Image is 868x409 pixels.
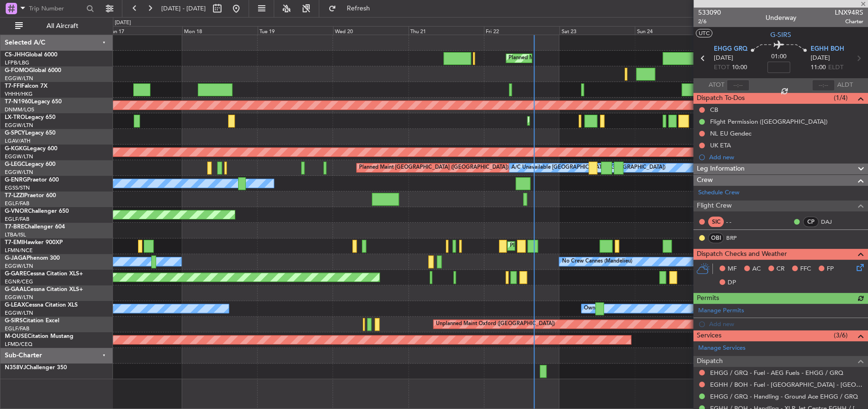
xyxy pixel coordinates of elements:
a: DNMM/LOS [5,106,34,113]
a: Manage Services [698,344,746,353]
div: Underway [766,13,796,23]
div: Flight Permission ([GEOGRAPHIC_DATA]) [710,118,828,126]
span: Dispatch Checks and Weather [697,249,787,260]
button: Refresh [324,1,381,16]
span: ELDT [828,63,843,73]
span: Flight Crew [697,200,732,211]
a: T7-EMIHawker 900XP [5,240,63,245]
div: Sun 24 [635,26,710,35]
div: Sat 23 [559,26,635,35]
a: G-JAGAPhenom 300 [5,255,60,261]
a: G-GARECessna Citation XLS+ [5,271,83,277]
div: Owner [584,301,600,316]
span: ATOT [709,81,724,90]
div: No Crew Cannes (Mandelieu) [562,254,632,269]
span: [DATE] - [DATE] [161,4,206,13]
span: G-GARE [5,271,27,277]
span: M-OUSE [5,334,28,339]
div: A/C Unavailable [GEOGRAPHIC_DATA] ([GEOGRAPHIC_DATA]) [511,161,665,175]
div: SIC [708,217,724,227]
a: G-SIRSCitation Excel [5,318,59,324]
span: LX-TRO [5,115,25,120]
a: BRP [726,234,748,242]
span: FP [827,264,834,274]
div: - - [726,218,748,226]
span: (1/4) [834,93,848,103]
span: T7-N1960 [5,99,31,105]
span: Crew [697,175,713,186]
a: EGGW/LTN [5,169,33,176]
a: EGLF/FAB [5,325,29,332]
span: CR [776,264,785,274]
span: 533090 [698,8,721,18]
div: NL EU Gendec [710,129,751,137]
span: G-SIRS [770,30,791,40]
span: [DATE] [714,54,733,63]
span: MF [728,264,737,274]
a: LFMN/NCE [5,247,33,254]
span: G-GAAL [5,287,27,292]
span: DP [728,278,736,288]
a: G-SPCYLegacy 650 [5,130,55,136]
a: EGGW/LTN [5,122,33,129]
span: T7-BRE [5,224,24,230]
a: EGHH / BOH - Fuel - [GEOGRAPHIC_DATA] - [GEOGRAPHIC_DATA] [GEOGRAPHIC_DATA] / [GEOGRAPHIC_DATA] [710,381,863,389]
span: CS-JHH [5,52,25,58]
a: G-FOMOGlobal 6000 [5,68,61,73]
span: Charter [835,18,863,26]
button: All Aircraft [10,18,103,34]
span: 11:00 [811,63,826,73]
div: Mon 18 [182,26,258,35]
a: EGSS/STN [5,184,30,191]
div: Wed 20 [333,26,408,35]
div: Unplanned Maint Oxford ([GEOGRAPHIC_DATA]) [436,317,555,331]
span: G-LEGC [5,162,25,167]
span: G-FOMO [5,68,29,73]
span: G-SPCY [5,130,25,136]
div: OBI [708,233,724,243]
span: LNX94RS [835,8,863,18]
span: ETOT [714,63,729,73]
a: EGGW/LTN [5,153,33,160]
a: VHHH/HKG [5,91,33,98]
div: [DATE] [115,19,131,27]
span: All Aircraft [25,23,100,29]
span: 2/6 [698,18,721,26]
a: EGNR/CEG [5,278,33,285]
a: G-ENRGPraetor 600 [5,177,59,183]
a: LFPB/LBG [5,59,29,66]
span: EHGG GRQ [714,45,748,54]
div: Planned Maint [GEOGRAPHIC_DATA] ([GEOGRAPHIC_DATA]) [508,51,658,65]
span: ALDT [837,81,853,90]
span: [DATE] [811,54,830,63]
div: Tue 19 [258,26,333,35]
a: M-OUSECitation Mustang [5,334,74,339]
span: G-VNOR [5,209,28,214]
span: N358VJ [5,365,26,371]
div: Thu 21 [408,26,484,35]
a: N358VJChallenger 350 [5,365,67,371]
div: UK ETA [710,141,731,149]
a: EHGG / GRQ - Handling - Ground Ace EHGG / GRQ [710,392,858,400]
button: UTC [696,29,712,37]
span: AC [752,264,761,274]
div: Add new [709,153,863,161]
a: G-GAALCessna Citation XLS+ [5,287,83,292]
span: G-LEAX [5,302,25,308]
a: DAJ [821,218,842,226]
span: Dispatch To-Dos [697,93,745,104]
a: G-LEGCLegacy 600 [5,162,55,167]
a: EGGW/LTN [5,263,33,270]
a: LGAV/ATH [5,137,30,145]
a: EGGW/LTN [5,309,33,317]
span: Leg Information [697,164,745,174]
span: Services [697,330,721,341]
div: CP [803,217,819,227]
span: G-KGKG [5,146,27,152]
a: LX-TROLegacy 650 [5,115,55,120]
span: Refresh [338,5,378,12]
div: Fri 22 [484,26,559,35]
span: T7-FFI [5,83,21,89]
span: 10:00 [732,63,747,73]
span: T7-LZZI [5,193,24,199]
